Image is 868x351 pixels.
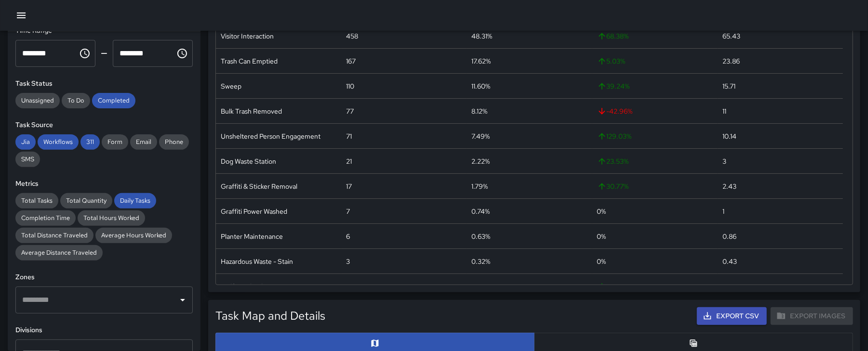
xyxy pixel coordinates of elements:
[221,232,283,241] div: Planter Maintenance
[60,193,112,208] div: Total Quantity
[722,232,736,241] div: 0.86
[221,257,293,266] div: Hazardous Waste - Stain
[15,196,58,205] span: Total Tasks
[597,56,626,66] span: 5.03 %
[15,214,76,222] span: Completion Time
[15,231,93,239] span: Total Distance Traveled
[130,134,157,150] div: Email
[221,282,265,291] div: Welfare Check
[722,56,740,66] div: 23.86
[15,228,93,243] div: Total Distance Traveled
[722,207,724,216] div: 1
[15,210,76,226] div: Completion Time
[597,81,630,91] span: 39.24 %
[15,179,193,189] h6: Metrics
[697,307,767,325] button: Export CSV
[15,193,58,208] div: Total Tasks
[80,138,100,146] span: 311
[471,232,490,241] div: 0.63%
[221,131,320,141] div: Unsheltered Person Engagement
[173,44,192,63] button: Choose time, selected time is 11:59 PM
[15,325,193,336] h6: Divisions
[221,81,241,91] div: Sweep
[597,106,633,116] span: -42.96 %
[62,93,90,108] div: To Do
[597,31,629,41] span: 68.38 %
[597,257,606,266] span: 0 %
[722,182,736,191] div: 2.43
[221,31,274,41] div: Visitor Interaction
[176,293,189,307] button: Open
[597,131,632,141] span: 129.03 %
[15,248,103,257] span: Average Distance Traveled
[15,96,60,104] span: Unassigned
[346,207,350,216] div: 7
[95,228,172,243] div: Average Hours Worked
[346,56,356,66] div: 167
[114,193,156,208] div: Daily Tasks
[471,131,490,141] div: 7.49%
[346,282,350,291] div: 2
[102,138,128,146] span: Form
[80,134,100,150] div: 311
[346,31,358,41] div: 458
[78,214,145,222] span: Total Hours Worked
[346,182,352,191] div: 17
[722,282,737,291] div: 0.29
[78,210,145,226] div: Total Hours Worked
[15,155,40,163] span: SMS
[92,96,135,104] span: Completed
[221,207,287,216] div: Graffiti Power Washed
[722,156,726,166] div: 3
[102,134,128,150] div: Form
[15,120,193,130] h6: Task Source
[471,31,492,41] div: 48.31%
[221,106,282,116] div: Bulk Trash Removed
[346,106,354,116] div: 77
[15,272,193,283] h6: Zones
[597,232,606,241] span: 0 %
[130,138,157,146] span: Email
[346,81,354,91] div: 110
[597,207,606,216] span: 0 %
[370,338,380,348] svg: Map
[597,156,629,166] span: 23.53 %
[471,282,488,291] div: 0.21%
[15,138,36,146] span: Jia
[722,257,737,266] div: 0.43
[215,308,325,324] h5: Task Map and Details
[159,138,189,146] span: Phone
[722,131,736,141] div: 10.14
[471,156,490,166] div: 2.22%
[471,106,487,116] div: 8.12%
[346,232,350,241] div: 6
[15,245,103,260] div: Average Distance Traveled
[15,152,40,167] div: SMS
[471,56,491,66] div: 17.62%
[722,106,726,116] div: 11
[346,257,350,266] div: 3
[471,182,488,191] div: 1.79%
[15,134,36,150] div: Jia
[75,44,94,63] button: Choose time, selected time is 12:00 AM
[346,156,352,166] div: 21
[722,81,735,91] div: 15.71
[597,182,629,191] span: 30.77 %
[346,131,352,141] div: 71
[38,138,79,146] span: Workflows
[471,207,490,216] div: 0.74%
[114,196,156,205] span: Daily Tasks
[221,182,297,191] div: Graffiti & Sticker Removal
[15,78,193,89] h6: Task Status
[597,282,622,291] span: 100 %
[221,156,276,166] div: Dog Waste Station
[722,31,740,41] div: 65.43
[471,257,490,266] div: 0.32%
[689,338,698,348] svg: Table
[471,81,490,91] div: 11.60%
[62,96,90,104] span: To Do
[95,231,172,239] span: Average Hours Worked
[15,93,60,108] div: Unassigned
[159,134,189,150] div: Phone
[92,93,135,108] div: Completed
